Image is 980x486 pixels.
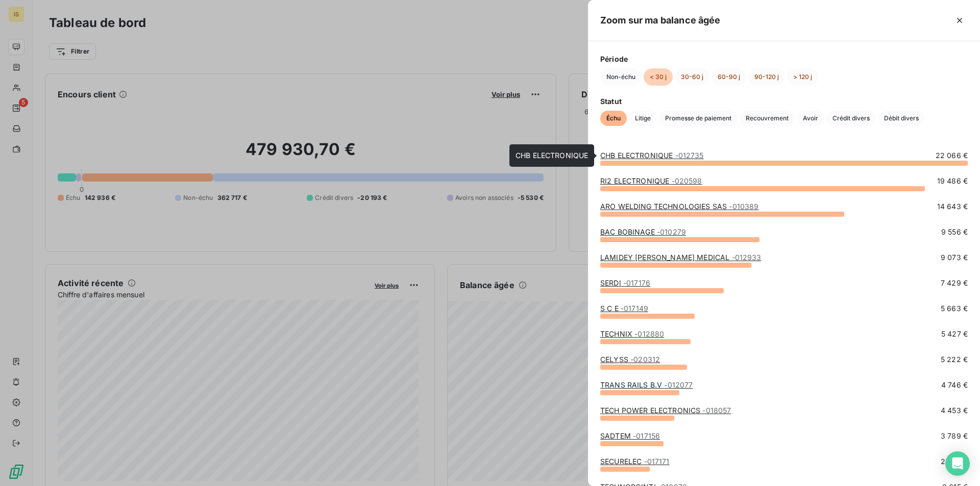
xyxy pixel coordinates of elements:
[659,111,738,126] button: Promesse de paiement
[941,431,968,441] span: 3 789 €
[732,253,762,262] span: - 012933
[600,54,968,64] span: Période
[826,111,876,126] button: Crédit divers
[600,304,648,313] a: S C E
[600,457,670,466] a: SECURELEC
[621,304,648,313] span: - 017149
[600,406,731,415] a: TECH POWER ELECTRONICS
[644,457,670,466] span: - 017171
[936,150,968,161] span: 22 066 €
[941,329,968,339] span: 5 427 €
[941,380,968,390] span: 4 746 €
[600,176,702,185] a: RI2 ELECTRONIQUE
[633,431,660,440] span: - 017156
[664,380,693,389] span: - 012077
[941,227,968,237] span: 9 556 €
[630,355,660,364] span: - 020312
[748,68,785,86] button: 90-120 j
[878,111,925,126] button: Débit divers
[600,151,704,160] a: CHB ELECTRONIQUE
[675,68,709,86] button: 30-60 j
[787,68,818,86] button: > 120 j
[623,278,650,287] span: - 017176
[729,202,758,211] span: - 010389
[600,380,693,389] a: TRANS RAILS B.V
[600,431,660,440] a: SADTEM
[740,111,795,126] button: Recouvrement
[702,406,731,415] span: - 018057
[600,329,664,338] a: TECHNIX
[937,176,968,186] span: 19 486 €
[600,278,650,287] a: SERDI
[600,355,660,364] a: CELYSS
[600,68,642,86] button: Non-échu
[712,68,746,86] button: 60-90 j
[600,96,968,107] span: Statut
[797,111,824,126] button: Avoir
[600,253,762,262] a: LAMIDEY [PERSON_NAME] MEDICAL
[600,227,686,236] a: BAC BOBINAGE
[672,176,702,185] span: - 020598
[600,13,721,28] h5: Zoom sur ma balance âgée
[675,151,704,160] span: - 012735
[516,151,588,160] span: CHB ELECTRONIQUE
[600,202,758,211] a: ARO WELDING TECHNOLOGIES SAS
[629,111,657,126] button: Litige
[941,303,968,314] span: 5 663 €
[941,456,968,467] span: 2 973 €
[937,201,968,212] span: 14 643 €
[941,278,968,288] span: 7 429 €
[657,227,686,236] span: - 010279
[941,405,968,416] span: 4 453 €
[644,68,673,86] button: < 30 j
[941,252,968,263] span: 9 073 €
[945,451,970,476] div: Open Intercom Messenger
[600,111,627,126] button: Échu
[634,329,664,338] span: - 012880
[941,354,968,365] span: 5 222 €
